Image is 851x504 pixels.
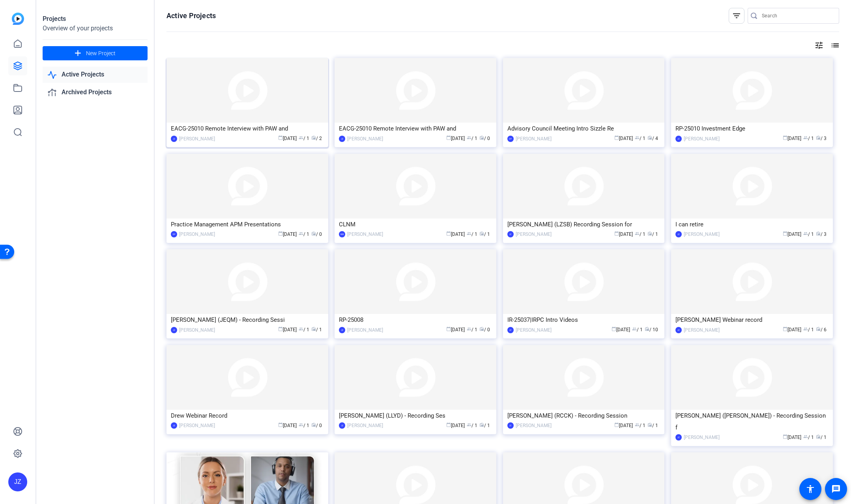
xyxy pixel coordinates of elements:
span: / 1 [803,435,814,440]
span: / 0 [311,423,322,428]
span: / 1 [299,423,309,428]
div: MM [339,231,345,237]
div: Drew Webinar Record [171,410,324,422]
span: radio [479,327,484,331]
div: JZ [339,136,345,142]
span: / 1 [467,327,477,332]
span: group [467,231,471,236]
span: calendar_today [614,135,619,140]
span: radio [816,327,821,331]
span: / 1 [803,136,814,141]
span: [DATE] [783,327,801,332]
span: calendar_today [278,327,283,331]
span: / 1 [635,231,645,237]
span: [DATE] [278,136,297,141]
div: [PERSON_NAME] [179,422,215,429]
mat-icon: accessibility [806,484,815,494]
div: JZ [339,422,345,429]
span: group [635,135,640,140]
span: / 1 [467,423,477,428]
div: [PERSON_NAME] [516,326,552,334]
div: JZ [675,327,682,333]
span: radio [816,231,821,236]
div: JZ [507,327,514,333]
a: Archived Projects [43,84,148,101]
div: Practice Management APM Presentations [171,218,324,230]
mat-icon: tune [814,41,824,50]
span: group [299,422,303,427]
div: JZ [675,231,682,237]
span: radio [479,231,484,236]
span: [DATE] [446,136,465,141]
mat-icon: add [73,49,83,58]
span: [DATE] [614,231,633,237]
span: [DATE] [446,327,465,332]
span: calendar_today [783,434,787,439]
a: Active Projects [43,67,148,83]
div: [PERSON_NAME] [179,230,215,238]
span: calendar_today [783,231,787,236]
input: Search [762,11,833,21]
div: CLNM [339,218,492,230]
span: radio [479,422,484,427]
span: group [467,135,471,140]
span: calendar_today [278,231,283,236]
span: calendar_today [783,135,787,140]
span: [DATE] [278,327,297,332]
button: New Project [43,46,148,60]
span: radio [311,422,316,427]
div: JZ [339,327,345,333]
div: [PERSON_NAME] [684,433,720,441]
div: JZ [507,422,514,429]
div: [PERSON_NAME] [347,326,383,334]
span: radio [311,231,316,236]
div: RP-25010 Investment Edge [675,123,829,134]
span: [DATE] [612,327,630,332]
span: calendar_today [446,135,451,140]
div: I can retire [675,218,829,230]
div: [PERSON_NAME] (LLYD) - Recording Ses [339,410,492,422]
span: / 1 [299,231,309,237]
span: / 1 [311,327,322,332]
span: / 0 [479,136,490,141]
span: / 1 [467,231,477,237]
img: blue-gradient.svg [12,13,24,25]
div: [PERSON_NAME] [516,230,552,238]
span: group [632,327,637,331]
span: group [803,327,808,331]
span: / 3 [816,231,827,237]
span: group [803,135,808,140]
span: / 1 [816,435,827,440]
div: [PERSON_NAME] (JEQM) - Recording Sessi [171,314,324,326]
span: / 1 [299,327,309,332]
div: [PERSON_NAME] [179,135,215,143]
span: / 10 [645,327,658,332]
span: group [803,434,808,439]
div: DP [171,231,177,237]
div: Overview of your projects [43,24,148,33]
span: / 1 [647,231,658,237]
span: calendar_today [614,231,619,236]
h1: Active Projects [166,11,216,21]
span: / 3 [816,136,827,141]
div: [PERSON_NAME] [684,135,720,143]
div: JZ [171,327,177,333]
span: radio [311,327,316,331]
div: [PERSON_NAME] [516,422,552,429]
span: [DATE] [614,136,633,141]
span: calendar_today [278,135,283,140]
span: group [299,135,303,140]
span: radio [816,434,821,439]
span: calendar_today [783,327,787,331]
span: / 2 [311,136,322,141]
div: [PERSON_NAME] [179,326,215,334]
span: group [299,231,303,236]
mat-icon: filter_list [732,11,741,21]
span: [DATE] [783,435,801,440]
div: [PERSON_NAME] ([PERSON_NAME]) - Recording Session f [675,410,829,433]
mat-icon: list [830,41,839,50]
span: / 1 [632,327,643,332]
span: / 4 [647,136,658,141]
span: radio [647,135,652,140]
span: / 1 [467,136,477,141]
